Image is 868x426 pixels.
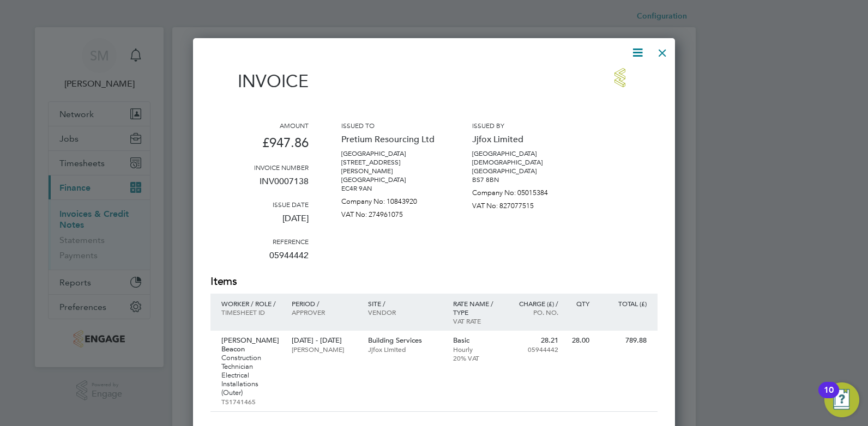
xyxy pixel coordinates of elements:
p: 20% VAT [453,354,501,362]
h2: Items [210,274,658,289]
div: 10 [824,390,834,404]
p: Company No: 10843920 [341,193,439,206]
p: Rate name / type [453,299,501,317]
p: QTY [569,299,589,308]
p: Jjfox Limited [472,130,570,149]
p: [GEOGRAPHIC_DATA] [472,167,570,175]
p: 28.00 [569,336,589,345]
p: £947.86 [210,130,309,163]
p: 05944442 [511,345,558,354]
h3: Amount [210,121,309,130]
p: Company No: 05015384 [472,184,570,197]
p: INV0007138 [210,172,309,200]
p: [DATE] - [DATE] [292,336,357,345]
p: [PERSON_NAME] [292,345,357,354]
p: Vendor [368,308,442,317]
h3: Issued by [472,121,570,130]
p: Approver [292,308,357,317]
p: Po. No. [511,308,558,317]
p: Total (£) [600,299,647,308]
p: [STREET_ADDRESS][PERSON_NAME] [341,158,439,175]
p: [DATE] [210,209,309,237]
p: [GEOGRAPHIC_DATA] [341,149,439,158]
p: 05944442 [210,246,309,274]
p: VAT No: 827077515 [472,197,570,210]
p: [DEMOGRAPHIC_DATA] [472,158,570,167]
h3: Invoice number [210,163,309,172]
p: Building Services [368,336,442,345]
p: [PERSON_NAME] Beacon [221,336,281,354]
p: Charge (£) / [511,299,558,308]
p: Period / [292,299,357,308]
h1: Invoice [210,71,309,92]
p: Hourly [453,345,501,354]
h3: Issued to [341,121,439,130]
p: Pretium Resourcing Ltd [341,130,439,149]
button: Open Resource Center, 10 new notifications [824,382,859,417]
h3: Reference [210,237,309,246]
p: [GEOGRAPHIC_DATA] [341,175,439,184]
p: EC4R 9AN [341,184,439,193]
p: 789.88 [600,336,647,345]
p: Construction Technician Electrical Installations (Outer) [221,354,281,397]
p: 28.21 [511,336,558,345]
p: TS1741465 [221,397,281,406]
p: Timesheet ID [221,308,281,317]
p: VAT rate [453,317,501,325]
p: Jjfox Limited [368,345,442,354]
p: Worker / Role / [221,299,281,308]
h3: Issue date [210,200,309,209]
p: [GEOGRAPHIC_DATA] [472,149,570,158]
p: BS7 8BN [472,175,570,184]
p: VAT No: 274961075 [341,206,439,219]
img: jjfox-logo-remittance.png [614,68,658,87]
p: Site / [368,299,442,308]
p: Basic [453,336,501,345]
